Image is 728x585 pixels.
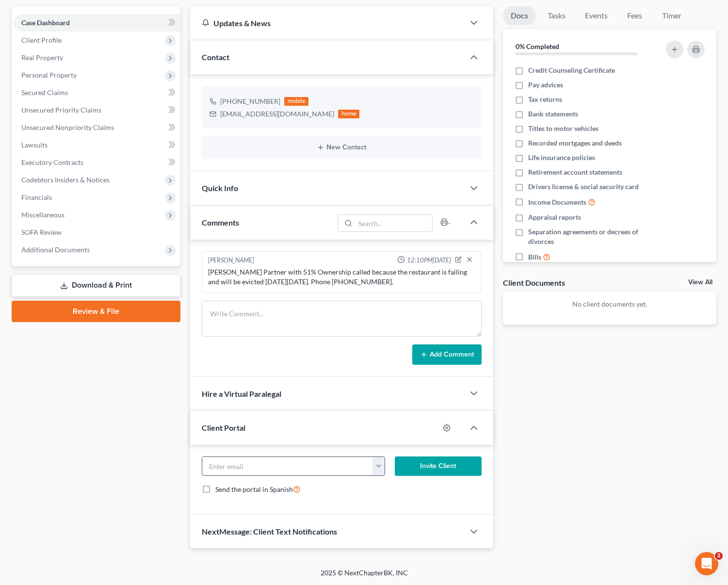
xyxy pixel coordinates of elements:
span: Contact [202,52,229,62]
button: Invite Client [395,456,482,476]
div: Client Documents [503,277,565,288]
span: NextMessage: Client Text Notifications [202,527,337,536]
span: 2 [715,552,723,560]
a: Secured Claims [14,84,180,101]
span: Miscellaneous [21,211,65,219]
span: Financials [21,193,52,201]
iframe: Intercom live chat [695,552,718,575]
a: Timer [654,6,689,25]
span: Secured Claims [21,88,68,97]
span: Quick Info [202,183,238,193]
span: Pay advices [528,80,563,90]
div: [PERSON_NAME] [208,256,254,265]
a: Tasks [540,6,573,25]
span: Additional Documents [21,245,90,254]
span: Executory Contracts [21,158,83,166]
input: Enter email [202,457,373,475]
a: Docs [503,6,536,25]
span: Case Dashboard [21,18,70,27]
span: Income Documents [528,197,586,207]
span: Separation agreements or decrees of divorces [528,227,655,246]
a: Events [577,6,615,25]
span: Unsecured Nonpriority Claims [21,123,114,131]
a: Download & Print [12,274,180,297]
input: Search... [355,215,432,231]
div: home [338,110,359,118]
span: Drivers license & social security card [528,182,639,192]
button: New Contact [210,144,473,151]
div: Updates & News [202,18,452,28]
strong: 0% Completed [516,42,559,50]
span: Appraisal reports [528,212,581,222]
span: Life insurance policies [528,153,595,162]
span: SOFA Review [21,228,62,236]
p: No client documents yet. [511,299,709,309]
a: Review & File [12,301,180,322]
span: Unsecured Priority Claims [21,106,101,114]
div: mobile [284,97,308,106]
span: Bank statements [528,109,578,119]
button: Add Comment [412,344,482,365]
span: Lawsuits [21,141,48,149]
a: Fees [619,6,650,25]
span: Retirement account statements [528,167,622,177]
a: Unsecured Priority Claims [14,101,180,119]
span: Titles to motor vehicles [528,124,599,133]
a: View All [688,279,712,286]
a: Unsecured Nonpriority Claims [14,119,180,136]
span: Credit Counseling Certificate [528,65,615,75]
span: Client Profile [21,36,62,44]
span: Tax returns [528,95,562,104]
span: Send the portal in Spanish [215,485,293,493]
span: 12:10PM[DATE] [407,256,451,265]
a: Lawsuits [14,136,180,154]
span: Codebtors Insiders & Notices [21,176,110,184]
a: SOFA Review [14,224,180,241]
a: Case Dashboard [14,14,180,32]
div: [EMAIL_ADDRESS][DOMAIN_NAME] [220,109,334,119]
span: Personal Property [21,71,77,79]
div: [PHONE_NUMBER] [220,97,280,106]
span: Comments [202,218,239,227]
a: Executory Contracts [14,154,180,171]
span: Client Portal [202,423,245,432]
span: Recorded mortgages and deeds [528,138,622,148]
span: Hire a Virtual Paralegal [202,389,281,398]
span: Bills [528,252,541,262]
div: [PERSON_NAME] Partner with 51% Ownership called because the restaurant is failing and will be evi... [208,267,475,287]
span: Real Property [21,53,63,62]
